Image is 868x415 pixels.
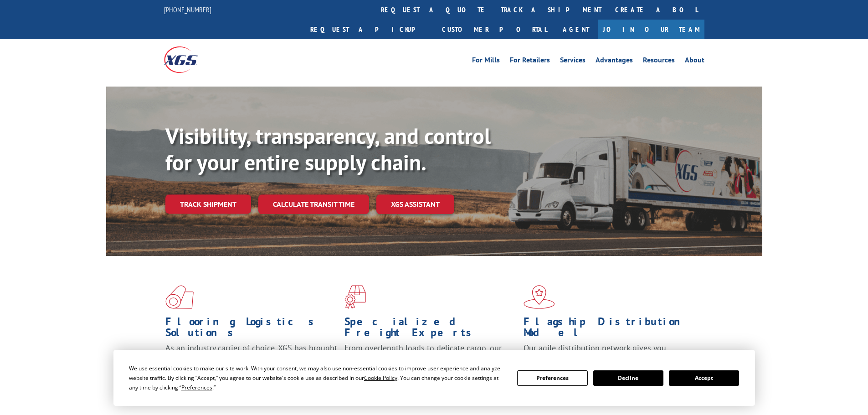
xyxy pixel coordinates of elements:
[598,20,704,39] a: Join Our Team
[472,56,500,67] a: For Mills
[344,316,517,343] h1: Specialized Freight Experts
[593,370,663,386] button: Decline
[685,56,704,67] a: About
[560,56,586,67] a: Services
[165,285,194,309] img: xgs-icon-total-supply-chain-intelligence-red
[303,20,435,39] a: Request a pickup
[669,370,739,386] button: Accept
[181,384,212,391] span: Preferences
[524,316,696,343] h1: Flagship Distribution Model
[165,316,338,343] h1: Flooring Logistics Solutions
[435,20,554,39] a: Customer Portal
[164,5,211,14] a: [PHONE_NUMBER]
[524,343,691,364] span: Our agile distribution network gives you nationwide inventory management on demand.
[258,195,369,214] a: Calculate transit time
[376,195,454,214] a: XGS ASSISTANT
[165,195,251,214] a: Track shipment
[596,56,633,67] a: Advantages
[517,370,587,386] button: Preferences
[364,374,397,382] span: Cookie Policy
[165,122,491,176] b: Visibility, transparency, and control for your entire supply chain.
[554,20,598,39] a: Agent
[510,56,550,67] a: For Retailers
[129,364,506,392] div: We use essential cookies to make our site work. With your consent, we may also use non-essential ...
[165,343,337,375] span: As an industry carrier of choice, XGS has brought innovation and dedication to flooring logistics...
[524,285,555,309] img: xgs-icon-flagship-distribution-model-red
[344,285,366,309] img: xgs-icon-focused-on-flooring-red
[643,56,675,67] a: Resources
[344,343,517,383] p: From overlength loads to delicate cargo, our experienced staff knows the best way to move your fr...
[113,350,755,406] div: Cookie Consent Prompt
